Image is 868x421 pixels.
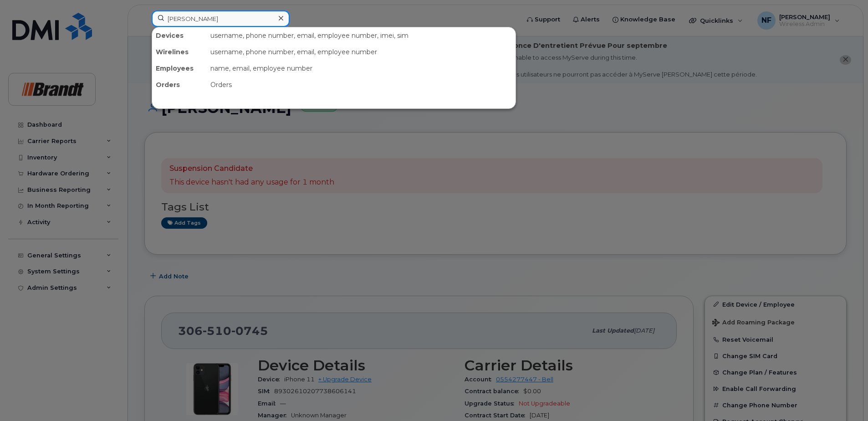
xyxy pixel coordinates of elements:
[152,77,207,93] div: Orders
[207,60,516,77] div: name, email, employee number
[207,77,516,93] div: Orders
[207,44,516,60] div: username, phone number, email, employee number
[152,27,207,44] div: Devices
[152,60,207,77] div: Employees
[152,44,207,60] div: Wirelines
[207,27,516,44] div: username, phone number, email, employee number, imei, sim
